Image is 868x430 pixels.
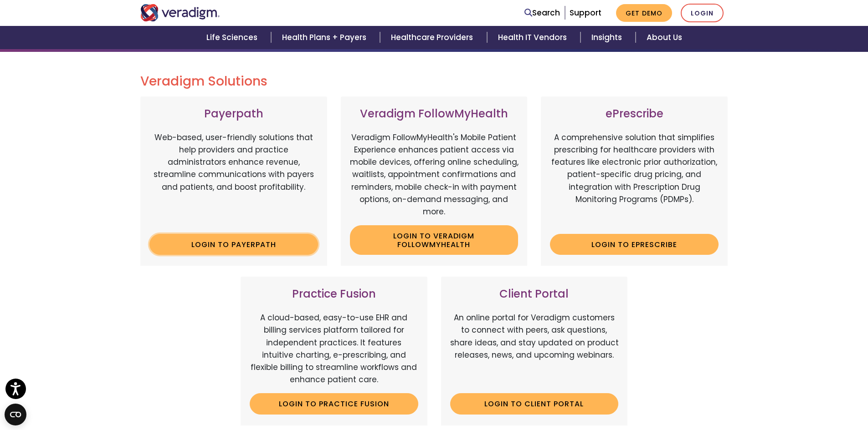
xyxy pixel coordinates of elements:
a: Login [681,4,724,22]
a: About Us [636,26,693,49]
p: A comprehensive solution that simplifies prescribing for healthcare providers with features like ... [550,132,719,227]
a: Insights [580,26,636,49]
a: Health Plans + Payers [271,26,380,49]
h3: Practice Fusion [250,288,418,301]
button: Open CMP widget [5,404,26,425]
h3: ePrescribe [550,107,719,121]
p: Web-based, user-friendly solutions that help providers and practice administrators enhance revenu... [149,132,318,227]
a: Login to ePrescribe [550,234,719,255]
a: Login to Veradigm FollowMyHealth [350,225,519,255]
p: An online portal for Veradigm customers to connect with peers, ask questions, share ideas, and st... [450,312,619,386]
a: Login to Client Portal [450,393,619,414]
a: Login to Practice Fusion [250,393,418,414]
h3: Veradigm FollowMyHealth [350,107,519,121]
a: Get Demo [616,4,672,22]
a: Health IT Vendors [487,26,580,49]
a: Login to Payerpath [149,234,318,255]
h3: Payerpath [149,107,318,121]
a: Support [570,7,601,18]
a: Life Sciences [195,26,271,49]
a: Search [524,7,560,19]
h2: Veradigm Solutions [140,74,728,89]
iframe: Drift Chat Widget [804,403,857,419]
p: A cloud-based, easy-to-use EHR and billing services platform tailored for independent practices. ... [250,312,418,386]
h3: Client Portal [450,288,619,301]
p: Veradigm FollowMyHealth's Mobile Patient Experience enhances patient access via mobile devices, o... [350,132,519,218]
img: Veradigm logo [140,4,220,21]
a: Healthcare Providers [380,26,487,49]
